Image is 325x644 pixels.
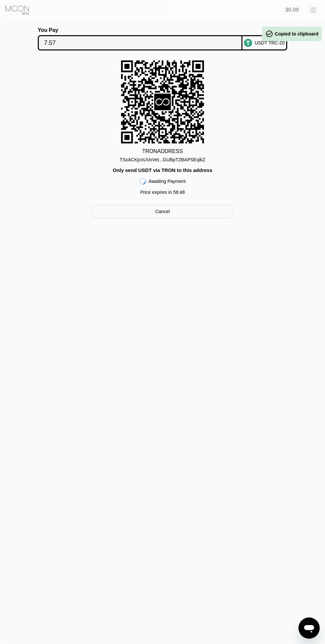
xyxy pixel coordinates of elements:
[255,40,285,45] div: USDT TRC-20
[113,167,212,173] div: Only send USDT via TRON to this address
[38,27,242,33] div: You Pay
[91,205,234,218] div: Cancel
[140,190,185,195] div: Price expires in
[142,148,183,154] div: TRON ADDRESS
[265,30,273,38] span: 
[120,154,205,162] div: TSxACKjcnUVoVet...GUBpTZBAPSEqikZ
[149,179,186,184] div: Awaiting Payment
[120,157,205,162] div: TSxACKjcnUVoVet...GUBpTZBAPSEqikZ
[298,617,320,639] iframe: زر إطلاق نافذة المراسلة
[265,30,318,38] div: Copied to clipboard
[16,27,309,50] div: You PayUSDT TRC-20
[155,208,170,214] div: Cancel
[173,190,185,195] span: 58 : 48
